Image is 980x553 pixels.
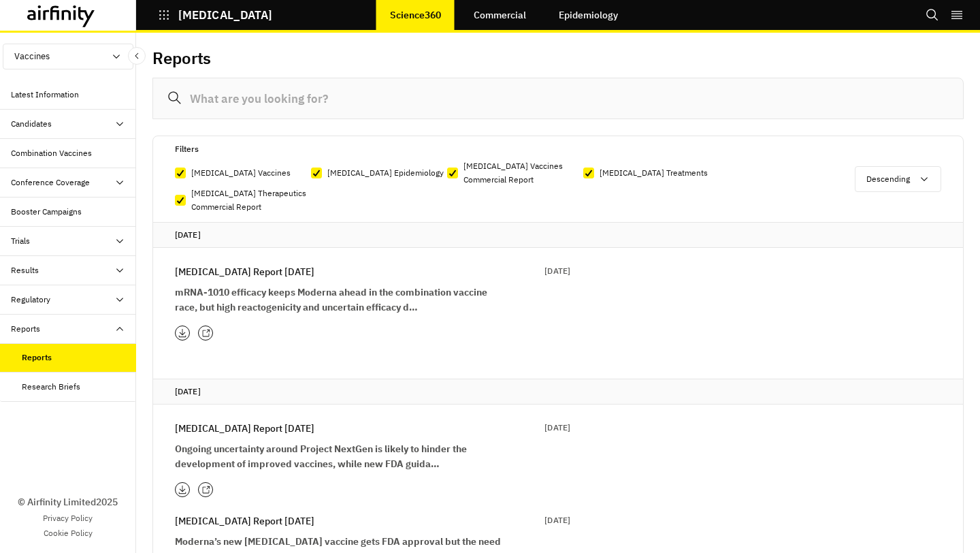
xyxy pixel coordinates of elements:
[175,513,314,528] p: [MEDICAL_DATA] Report [DATE]
[11,264,39,276] div: Results
[158,3,272,27] button: [MEDICAL_DATA]
[175,421,314,436] p: [MEDICAL_DATA] Report [DATE]
[11,294,50,306] div: Regulatory
[175,228,941,242] p: [DATE]
[43,512,93,524] a: Privacy Policy
[11,118,52,130] div: Candidates
[544,264,570,278] p: [DATE]
[152,48,211,68] h2: Reports
[11,235,30,247] div: Trials
[327,166,444,180] p: [MEDICAL_DATA] Epidemiology
[544,513,570,527] p: [DATE]
[175,443,467,470] strong: Ongoing uncertainty around Project NextGen is likely to hinder the development of improved vaccin...
[178,9,272,21] p: [MEDICAL_DATA]
[44,527,93,539] a: Cookie Policy
[18,495,118,509] p: © Airfinity Limited 2025
[175,385,941,398] p: [DATE]
[175,264,314,279] p: [MEDICAL_DATA] Report [DATE]
[175,286,487,313] strong: mRNA-1010 efficacy keeps Moderna ahead in the combination vaccine race, but high reactogenicity a...
[11,89,79,101] div: Latest Information
[11,147,92,159] div: Combination Vaccines
[544,421,570,434] p: [DATE]
[11,323,40,335] div: Reports
[191,166,291,180] p: [MEDICAL_DATA] Vaccines
[600,166,708,180] p: [MEDICAL_DATA] Treatments
[22,381,80,393] div: Research Briefs
[152,78,964,119] input: What are you looking for?
[22,351,52,364] div: Reports
[175,142,199,157] p: Filters
[128,47,146,65] button: Close Sidebar
[191,187,311,214] p: [MEDICAL_DATA] Therapeutics Commercial Report
[3,44,133,69] button: Vaccines
[390,10,441,20] p: Science360
[463,159,583,187] p: [MEDICAL_DATA] Vaccines Commercial Report
[11,206,82,218] div: Booster Campaigns
[926,3,939,27] button: Search
[11,176,90,189] div: Conference Coverage
[855,166,941,192] button: Descending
